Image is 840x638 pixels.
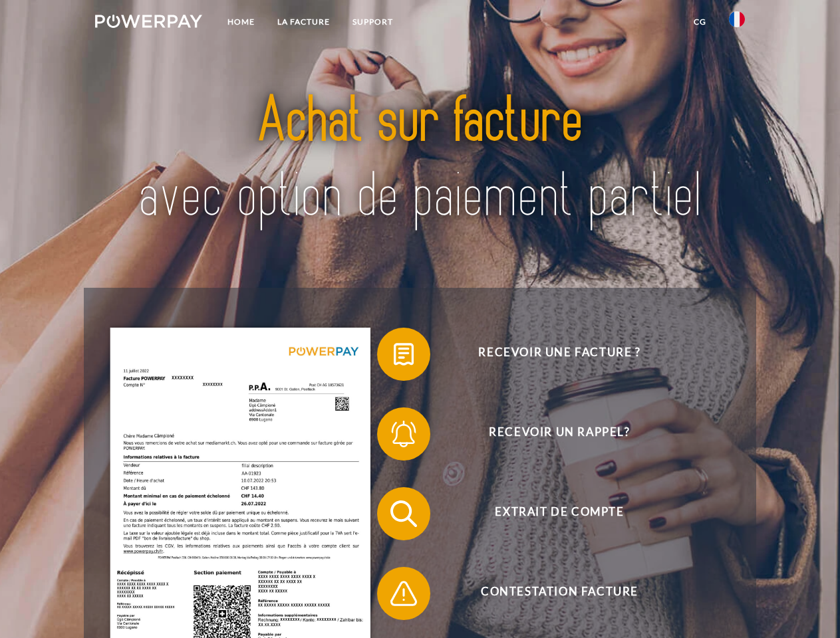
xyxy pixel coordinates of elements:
[127,64,713,255] img: title-powerpay_fr.svg
[341,10,404,34] a: Support
[216,10,266,34] a: Home
[95,15,202,28] img: logo-powerpay-white.svg
[682,10,718,34] a: CG
[396,407,722,461] span: Recevoir un rappel?
[729,11,745,27] img: fr
[396,328,722,381] span: Recevoir une facture ?
[377,487,723,540] button: Extrait de compte
[266,10,341,34] a: LA FACTURE
[396,567,722,620] span: Contestation Facture
[387,497,420,530] img: qb_search.svg
[396,487,722,540] span: Extrait de compte
[377,567,723,620] button: Contestation Facture
[387,577,420,610] img: qb_warning.svg
[377,328,723,381] button: Recevoir une facture ?
[377,407,723,461] button: Recevoir un rappel?
[387,417,420,451] img: qb_bell.svg
[387,338,420,371] img: qb_bill.svg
